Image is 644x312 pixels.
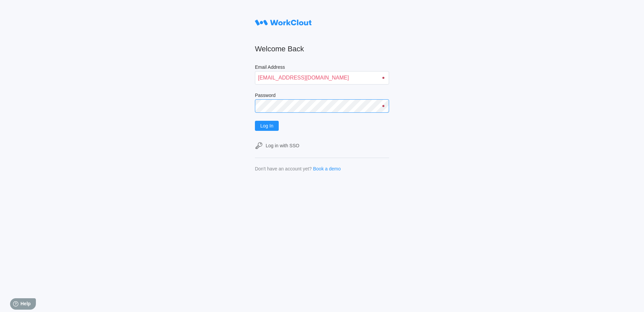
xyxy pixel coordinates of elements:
h2: Welcome Back [255,44,389,54]
div: Log in with SSO [266,143,299,148]
label: Password [255,93,389,99]
div: Don't have an account yet? [255,166,312,171]
button: Log In [255,121,279,131]
a: Log in with SSO [255,142,389,150]
label: Email Address [255,64,389,71]
a: Book a demo [313,166,341,171]
span: Log In [260,123,273,128]
input: Enter your email [255,71,389,85]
